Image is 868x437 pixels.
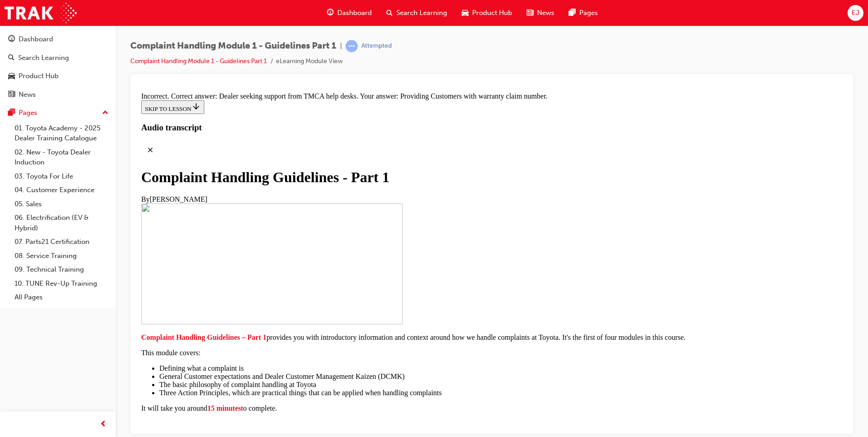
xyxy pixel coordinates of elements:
a: News [4,86,112,103]
a: 06. Electrification (EV & Hybrid) [11,211,112,235]
a: All Pages [11,290,112,304]
span: prev-icon [100,419,107,430]
div: Complaint Handling Guidelines - Part 1 [4,80,705,97]
a: Search Learning [4,50,112,66]
span: | [340,41,342,51]
div: Dashboard [19,34,53,45]
a: Product Hub [4,68,112,84]
button: Pages [4,104,112,121]
span: car-icon [8,72,15,80]
a: 10. TUNE Rev-Up Training [11,277,112,291]
span: Pages [579,8,598,18]
div: Incorrect. Correct answer: Dealer seeking support from TMCA help desks. Your answer: Providing Cu... [4,4,705,12]
li: Defining what a complaint is [22,276,705,284]
span: learningRecordVerb_ATTEMPT-icon [345,40,358,52]
div: Pages [19,108,37,118]
span: By [4,107,12,114]
div: News [19,89,36,100]
span: Search Learning [396,8,447,18]
a: 05. Sales [11,197,112,211]
span: pages-icon [8,109,15,117]
a: guage-iconDashboard [320,4,379,22]
button: DashboardSearch LearningProduct HubNews [4,29,112,104]
span: Dashboard [337,8,372,18]
span: 15 minutes [70,316,104,323]
span: Complaint Handling Module 1 - Guidelines Part 1 [130,41,336,51]
span: guage-icon [8,35,15,44]
a: Dashboard [4,31,112,48]
li: General Customer expectations and Dealer Customer Management Kaizen (DCMK) [22,284,705,292]
span: SKIP TO LESSON [7,17,63,24]
a: 07. Parts21 Certification [11,235,112,249]
span: News [537,8,554,18]
li: Three Action Principles, which are practical things that can be applied when handling complaints [22,300,705,308]
h3: Audio transcript [4,34,705,44]
span: news-icon [527,7,533,19]
span: up-icon [102,107,108,119]
span: [PERSON_NAME] [12,107,70,114]
p: This module covers: [4,260,705,268]
a: 09. Technical Training [11,263,112,277]
a: search-iconSearch Learning [379,4,454,22]
a: 01. Toyota Academy - 2025 Dealer Training Catalogue [11,121,112,145]
span: guage-icon [327,7,334,19]
span: car-icon [462,7,469,19]
div: Search Learning [18,53,69,63]
a: news-iconNews [519,4,562,22]
img: Trak [5,3,77,23]
span: search-icon [8,54,15,62]
a: 02. New - Toyota Dealer Induction [11,145,112,169]
button: Close audio transcript panel [4,52,22,70]
p: provides you with introductory information and context around how we handle complaints at Toyota.... [4,245,705,253]
div: Product Hub [19,71,59,81]
span: search-icon [386,7,393,19]
a: 03. Toyota For Life [11,169,112,184]
div: Attempted [361,42,392,50]
button: SKIP TO LESSON [4,12,67,25]
a: 08. Service Training [11,249,112,263]
li: eLearning Module View [276,56,343,67]
span: news-icon [8,91,15,99]
p: It will take you around to complete. [4,316,705,324]
span: Complaint Handling Guidelines – Part 1 [4,245,129,253]
span: Product Hub [472,8,512,18]
a: car-iconProduct Hub [454,4,519,22]
a: Complaint Handling Module 1 - Guidelines Part 1 [130,57,267,65]
span: EJ [852,8,859,18]
span: pages-icon [569,7,576,19]
a: 04. Customer Experience [11,183,112,197]
button: EJ [848,5,863,21]
a: pages-iconPages [562,4,605,22]
li: The basic philosophy of complaint handling at Toyota [22,292,705,300]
